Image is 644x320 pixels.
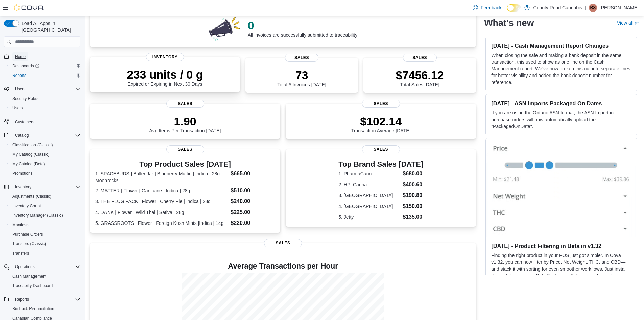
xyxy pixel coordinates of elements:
a: Inventory Count [9,202,44,210]
span: Transfers [12,251,29,256]
p: 73 [277,68,326,82]
button: Security Roles [7,94,83,103]
span: Sales [264,239,302,247]
em: Beta Features [536,273,566,278]
h4: Average Transactions per Hour [95,262,471,270]
dt: 5. GRASSROOTS | Flower | Foreign Kush Mints |Indica | 14g [95,220,228,227]
button: Adjustments (Classic) [7,192,83,201]
span: Load All Apps in [GEOGRAPHIC_DATA] [19,20,80,34]
p: $102.14 [351,114,411,128]
button: Traceabilty Dashboard [7,281,83,291]
dd: $150.00 [403,202,423,210]
span: Promotions [9,169,80,177]
a: Home [12,52,28,61]
span: Purchase Orders [12,232,43,237]
button: Manifests [7,220,83,230]
button: Reports [12,295,32,303]
input: Dark Mode [507,4,521,12]
span: Inventory [12,183,80,191]
span: Users [12,85,80,93]
p: Finding the right product in your POS just got simpler. In Cova v1.32, you can now filter by Pric... [491,252,631,285]
span: Sales [166,145,204,153]
div: All invoices are successfully submitted to traceability! [248,19,359,38]
a: Feedback [470,1,504,15]
p: County Road Cannabis [533,4,582,12]
span: Sales [362,100,400,108]
button: My Catalog (Classic) [7,150,83,159]
button: Inventory [12,183,34,191]
div: Total # Invoices [DATE] [277,68,326,87]
a: Cash Management [9,272,49,280]
h3: [DATE] - Product Filtering in Beta in v1.32 [491,242,631,249]
a: Customers [12,118,37,126]
span: BioTrack Reconciliation [9,305,80,313]
button: BioTrack Reconciliation [7,304,83,314]
a: Transfers (Classic) [9,240,49,248]
span: Inventory [15,184,31,190]
button: Inventory [1,182,83,192]
span: Home [12,52,80,60]
span: Manifests [12,222,29,228]
span: Operations [12,263,80,271]
span: Inventory Count [12,203,41,209]
span: Dashboards [9,62,80,70]
div: Total Sales [DATE] [396,68,444,87]
h3: [DATE] - Cash Management Report Changes [491,42,631,49]
span: Inventory Manager (Classic) [9,211,80,219]
button: Inventory Count [7,201,83,211]
span: Traceabilty Dashboard [9,282,80,290]
p: [PERSON_NAME] [600,4,639,12]
button: Reports [7,71,83,80]
span: Classification (Classic) [12,142,53,148]
a: View allExternal link [617,20,639,26]
span: Inventory [146,53,184,61]
span: Feedback [481,4,501,11]
span: Purchase Orders [9,230,80,238]
span: Home [15,54,26,59]
span: Sales [166,100,204,108]
a: Classification (Classic) [9,141,56,149]
a: Traceabilty Dashboard [9,282,55,290]
dt: 2. MATTER | Flower | Garlicane | Indica | 28g [95,187,228,194]
button: Reports [1,295,83,304]
button: Transfers [7,249,83,258]
span: Sales [285,54,319,62]
p: If you are using the Ontario ASN format, the ASN Import in purchase orders will now automatically... [491,109,631,130]
span: Adjustments (Classic) [12,194,51,199]
h3: [DATE] - ASN Imports Packaged On Dates [491,100,631,107]
span: Sales [362,145,400,153]
span: My Catalog (Beta) [9,160,80,168]
h3: Top Product Sales [DATE] [95,160,275,168]
dd: $240.00 [231,197,275,206]
button: Purchase Orders [7,230,83,239]
a: BioTrack Reconciliation [9,305,57,313]
a: Manifests [9,221,32,229]
span: Adjustments (Classic) [9,192,80,200]
dd: $680.00 [403,170,423,178]
a: Users [9,104,25,112]
img: Cova [14,4,44,11]
dt: 1. PharmaCann [338,170,400,177]
span: My Catalog (Beta) [12,161,45,167]
span: RS [590,4,596,12]
span: Security Roles [9,94,80,103]
a: Dashboards [9,62,42,70]
span: Dashboards [12,63,39,69]
p: 0 [248,19,359,32]
button: Catalog [1,131,83,140]
span: Users [12,105,23,111]
dt: 1. SPACEBUDS | Baller Jar | Blueberry Muffin | Indica | 28g Moonrocks [95,170,228,184]
dt: 2. HPI Canna [338,181,400,188]
span: Transfers (Classic) [12,241,46,247]
dd: $220.00 [231,219,275,227]
span: Catalog [12,131,80,140]
button: Users [7,103,83,113]
button: Classification (Classic) [7,140,83,150]
span: My Catalog (Classic) [9,150,80,158]
img: 0 [207,15,242,42]
p: When closing the safe and making a bank deposit in the same transaction, this used to show as one... [491,52,631,86]
span: Customers [15,119,34,125]
button: Customers [1,117,83,127]
button: Operations [1,262,83,272]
